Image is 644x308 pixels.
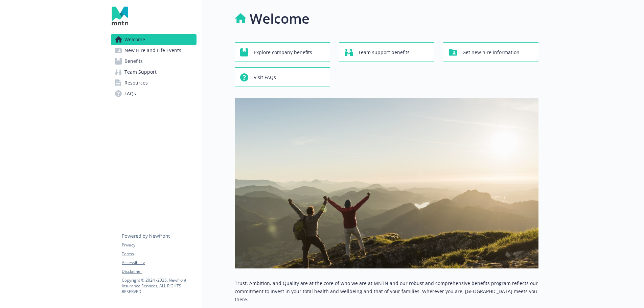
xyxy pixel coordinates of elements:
span: Explore company benefits [254,46,312,59]
span: FAQs [124,88,136,99]
button: Team support benefits [339,42,434,62]
span: New Hire and Life Events [124,45,181,56]
a: Disclaimer [122,268,196,275]
a: Terms [122,251,196,257]
p: Copyright © 2024 - 2025 , Newfront Insurance Services, ALL RIGHTS RESERVED [122,277,196,294]
button: Get new hire information [443,42,538,62]
a: Privacy [122,242,196,248]
a: Accessibility [122,260,196,266]
span: Welcome [124,34,145,45]
a: Welcome [111,34,197,45]
button: Explore company benefits [235,42,330,62]
button: Visit FAQs [235,67,330,87]
span: Visit FAQs [254,71,276,84]
a: New Hire and Life Events [111,45,197,56]
a: Team Support [111,67,197,77]
span: Team support benefits [358,46,410,59]
a: FAQs [111,88,197,99]
a: Resources [111,77,197,88]
span: Resources [124,77,148,88]
span: Get new hire information [462,46,520,59]
img: overview page banner [235,98,538,268]
span: Team Support [124,67,157,77]
p: Trust, Ambition, and Quality are at the core of who we are at MNTN and our robust and comprehensi... [235,279,538,304]
a: Benefits [111,56,197,67]
h1: Welcome [250,8,309,29]
span: Benefits [124,56,143,67]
